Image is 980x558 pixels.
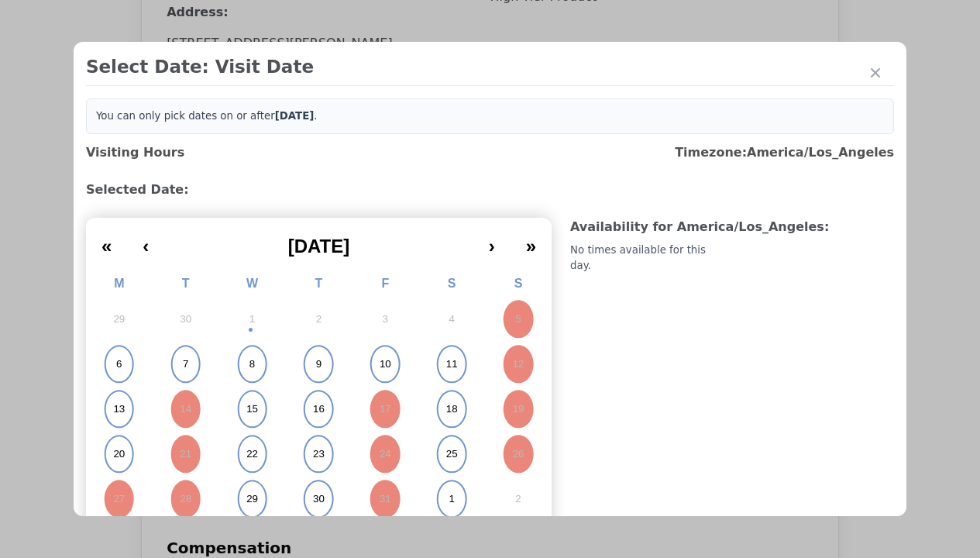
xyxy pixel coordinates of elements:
abbr: November 2, 2025 [515,492,521,506]
button: October 7, 2025 [153,342,219,387]
abbr: October 9, 2025 [316,357,322,371]
abbr: Saturday [448,277,456,290]
span: [DATE] [288,236,350,257]
button: October 22, 2025 [219,432,286,477]
button: October 21, 2025 [153,432,219,477]
abbr: October 10, 2025 [380,357,391,371]
button: October 31, 2025 [352,477,418,522]
abbr: October 3, 2025 [383,312,388,326]
button: November 2, 2025 [485,477,552,522]
button: October 10, 2025 [352,342,418,387]
h2: Select Date: Visit Date [86,54,894,79]
abbr: October 29, 2025 [246,492,258,506]
button: October 26, 2025 [485,432,552,477]
abbr: Thursday [315,277,323,290]
button: October 19, 2025 [485,387,552,432]
abbr: October 16, 2025 [313,402,325,416]
b: [DATE] [275,110,315,122]
button: October 2, 2025 [286,297,352,342]
button: October 5, 2025 [485,297,552,342]
button: October 13, 2025 [86,387,153,432]
abbr: Wednesday [246,277,258,290]
abbr: October 20, 2025 [113,447,125,461]
abbr: September 30, 2025 [180,312,191,326]
button: › [473,224,511,258]
abbr: October 6, 2025 [116,357,122,371]
button: « [86,224,127,258]
button: October 3, 2025 [352,297,418,342]
h3: Availability for America/Los_Angeles : [570,218,894,236]
abbr: Monday [114,277,124,290]
button: October 8, 2025 [219,342,286,387]
abbr: October 15, 2025 [246,402,258,416]
abbr: October 23, 2025 [313,447,325,461]
abbr: October 5, 2025 [515,312,521,326]
button: October 6, 2025 [86,342,153,387]
button: September 29, 2025 [86,297,153,342]
button: October 1, 2025 [219,297,286,342]
button: October 20, 2025 [86,432,153,477]
h3: Selected Date: [86,181,894,199]
button: October 23, 2025 [286,432,352,477]
abbr: October 22, 2025 [246,447,258,461]
abbr: Sunday [514,277,523,290]
button: October 12, 2025 [485,342,552,387]
button: October 15, 2025 [219,387,286,432]
abbr: October 25, 2025 [446,447,458,461]
abbr: October 21, 2025 [180,447,191,461]
button: October 11, 2025 [418,342,485,387]
abbr: October 27, 2025 [113,492,125,506]
button: September 30, 2025 [153,297,219,342]
abbr: October 31, 2025 [380,492,391,506]
button: October 28, 2025 [153,477,219,522]
abbr: October 1, 2025 [249,312,255,326]
abbr: October 13, 2025 [113,402,125,416]
abbr: October 4, 2025 [449,312,454,326]
abbr: October 2, 2025 [316,312,322,326]
abbr: October 14, 2025 [180,402,191,416]
abbr: September 29, 2025 [113,312,125,326]
button: October 25, 2025 [418,432,485,477]
abbr: October 19, 2025 [513,402,524,416]
abbr: October 26, 2025 [513,447,524,461]
button: October 14, 2025 [153,387,219,432]
abbr: October 18, 2025 [446,402,458,416]
abbr: October 30, 2025 [313,492,325,506]
button: October 9, 2025 [286,342,352,387]
abbr: Tuesday [182,277,190,290]
button: October 4, 2025 [418,297,485,342]
button: ‹ [127,224,164,258]
abbr: October 28, 2025 [180,492,191,506]
abbr: November 1, 2025 [449,492,454,506]
button: » [511,224,552,258]
abbr: October 24, 2025 [380,447,391,461]
button: October 24, 2025 [352,432,418,477]
abbr: Friday [381,277,389,290]
button: October 17, 2025 [352,387,418,432]
abbr: October 7, 2025 [183,357,188,371]
h3: Timezone: America/Los_Angeles [675,143,894,162]
button: October 16, 2025 [286,387,352,432]
button: [DATE] [164,224,473,258]
button: October 27, 2025 [86,477,153,522]
button: October 30, 2025 [286,477,352,522]
abbr: October 11, 2025 [446,357,458,371]
h3: Visiting Hours [86,143,184,162]
abbr: October 12, 2025 [513,357,524,371]
button: October 29, 2025 [219,477,286,522]
button: November 1, 2025 [418,477,485,522]
div: No times available for this day. [570,243,729,274]
abbr: October 8, 2025 [249,357,255,371]
abbr: October 17, 2025 [380,402,391,416]
div: You can only pick dates on or after . [86,98,894,134]
button: October 18, 2025 [418,387,485,432]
